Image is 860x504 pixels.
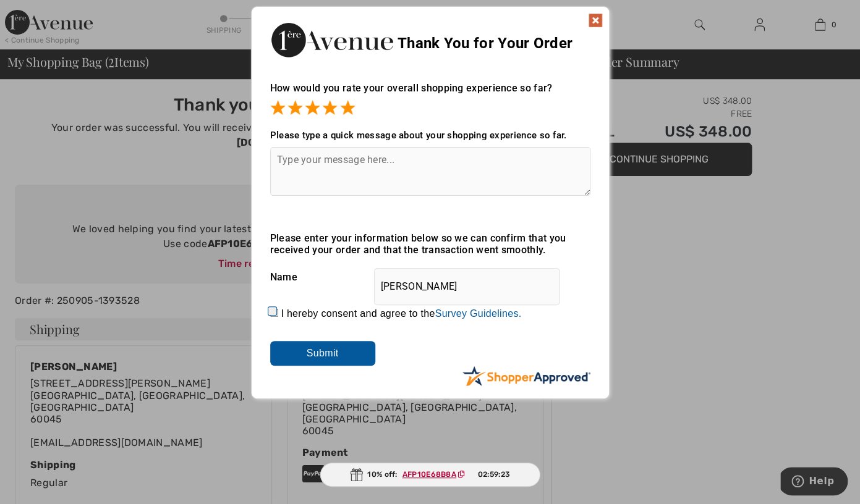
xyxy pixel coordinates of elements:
a: Survey Guidelines. [435,308,521,319]
span: Help [28,9,54,20]
span: 02:59:23 [477,469,509,480]
img: Gift.svg [350,468,362,481]
input: Submit [270,341,375,366]
div: Name [270,262,590,293]
img: Thank You for Your Order [270,19,394,61]
div: How would you rate your overall shopping experience so far? [270,70,590,117]
ins: AFP10E68B8A [402,470,456,479]
span: Thank You for Your Order [398,35,573,52]
div: Please type a quick message about your shopping experience so far. [270,130,590,141]
label: I hereby consent and agree to the [281,308,521,319]
div: 10% off: [320,463,540,487]
div: Please enter your information below so we can confirm that you received your order and that the t... [270,232,590,256]
img: x [588,13,603,28]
